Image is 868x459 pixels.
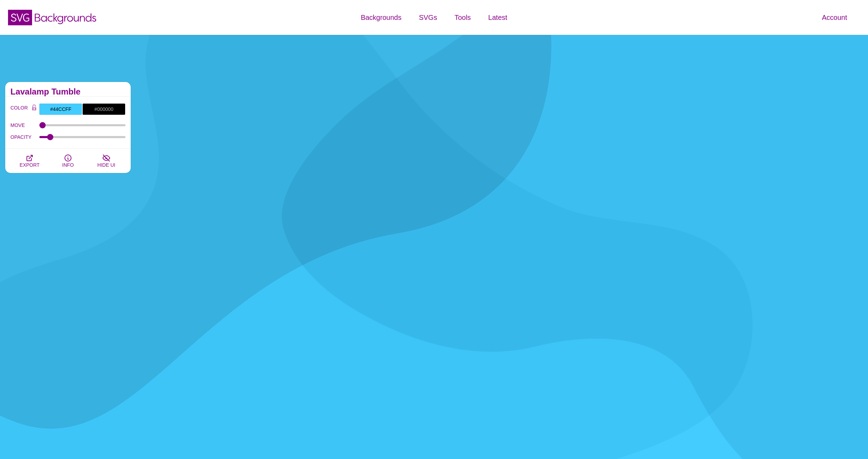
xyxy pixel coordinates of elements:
[20,162,39,168] span: EXPORT
[10,89,125,95] h2: Lavalamp Tumble
[10,103,29,115] label: COLOR
[87,149,125,173] button: HIDE UI
[410,7,446,28] a: SVGs
[480,7,516,28] a: Latest
[352,7,410,28] a: Backgrounds
[29,103,39,113] button: Color Lock
[97,162,115,168] span: HIDE UI
[813,7,856,28] a: Account
[62,162,74,168] span: INFO
[49,149,87,173] button: INFO
[10,121,39,130] label: MOVE
[10,149,49,173] button: EXPORT
[446,7,480,28] a: Tools
[10,133,39,142] label: OPACITY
